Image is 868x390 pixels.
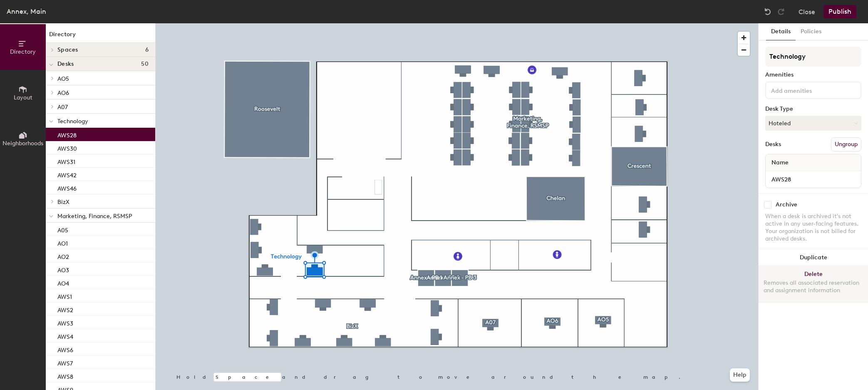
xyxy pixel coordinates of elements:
[796,23,826,40] button: Policies
[57,264,69,274] p: AO3
[759,249,868,266] button: Duplicate
[57,75,69,82] span: AO5
[767,155,793,170] span: Name
[777,7,785,16] img: Redo
[141,61,149,67] span: 50
[764,279,863,294] div: Removes all associated reservation and assignment information
[767,174,859,185] input: Unnamed desk
[57,129,77,139] p: AWS28
[765,213,861,243] div: When a desk is archived it's not active in any user-facing features. Your organization is not bil...
[57,331,73,340] p: AWS4
[831,137,861,152] button: Ungroup
[145,47,149,53] span: 6
[57,224,68,234] p: A05
[57,61,74,67] span: Desks
[765,116,861,131] button: Hoteled
[57,199,69,206] span: BizX
[776,201,797,208] div: Archive
[7,6,46,17] div: Annex, Main
[764,7,772,16] img: Undo
[57,213,132,220] span: Marketing, Finance, RSMSP
[57,371,73,380] p: AWS8
[57,143,77,152] p: AWS30
[57,156,75,166] p: AWS31
[57,169,77,179] p: AWS42
[57,183,77,192] p: AWS46
[765,106,861,112] div: Desk Type
[57,47,78,53] span: Spaces
[57,291,72,301] p: AWS1
[14,94,32,101] span: Layout
[57,278,69,287] p: AO4
[766,23,796,40] button: Details
[57,318,73,327] p: AWS3
[823,5,856,18] button: Publish
[759,266,868,303] button: DeleteRemoves all associated reservation and assignment information
[57,344,73,354] p: AWS6
[57,89,69,97] span: AO6
[2,140,43,147] span: Neighborhoods
[57,251,69,261] p: AO2
[730,368,750,382] button: Help
[10,48,36,55] span: Directory
[765,72,861,78] div: Amenities
[57,304,73,314] p: AWS2
[57,358,73,367] p: AWS7
[765,141,781,148] div: Desks
[46,30,155,43] h1: Directory
[799,5,815,18] button: Close
[769,85,844,95] input: Add amenities
[57,104,68,111] span: A07
[57,238,68,247] p: AO1
[57,118,88,125] span: Technology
